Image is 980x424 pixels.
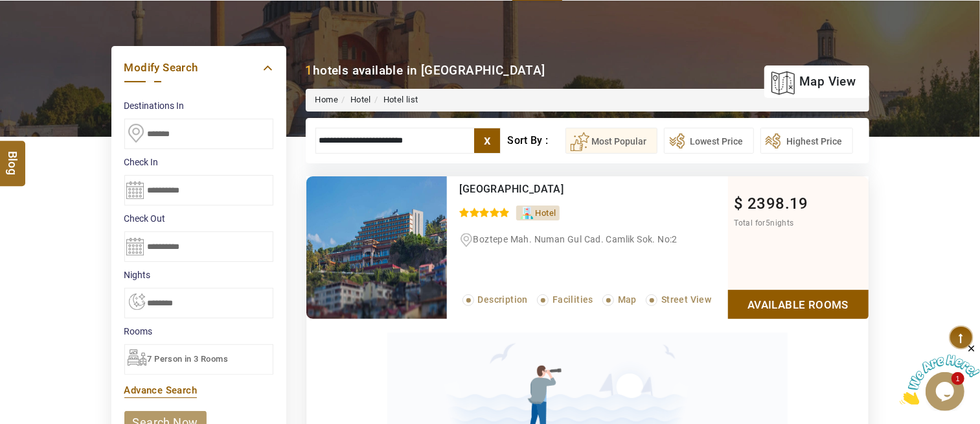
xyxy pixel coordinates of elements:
[124,212,273,225] label: Check Out
[565,128,657,154] button: Most Popular
[124,156,273,169] label: Check In
[306,62,545,79] div: hotels available in [GEOGRAPHIC_DATA]
[478,294,528,305] span: Description
[350,95,371,104] a: Hotel
[760,128,853,154] button: Highest Price
[771,67,856,96] a: map view
[735,194,744,213] span: $
[900,343,980,405] iframe: chat widget
[728,290,869,319] a: Show Rooms
[766,218,770,228] span: 5
[124,99,273,112] label: Destinations In
[306,63,313,78] b: 1
[124,59,273,77] a: Modify Search
[315,95,339,104] a: Home
[661,294,711,305] span: Street View
[5,151,21,162] span: Blog
[507,128,565,154] div: Sort By :
[306,176,447,319] img: 1a09f34496bc185b48cf026ba0debe7ce3423a13.jpeg
[735,218,794,228] span: Total for nights
[371,94,418,106] li: Hotel list
[618,294,637,305] span: Map
[124,325,273,338] label: Rooms
[747,194,808,213] span: 2398.19
[124,384,198,396] a: Advance Search
[124,268,273,281] label: nights
[474,128,500,153] label: x
[536,208,556,218] span: Hotel
[460,183,674,196] div: Radisson Blu Hotel Trabzon
[473,234,678,244] span: Boztepe Mah. Numan Gul Cad. Camlik Sok. No:2
[460,183,564,195] a: [GEOGRAPHIC_DATA]
[553,294,593,305] span: Facilities
[664,128,754,154] button: Lowest Price
[148,354,229,364] span: 7 Person in 3 Rooms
